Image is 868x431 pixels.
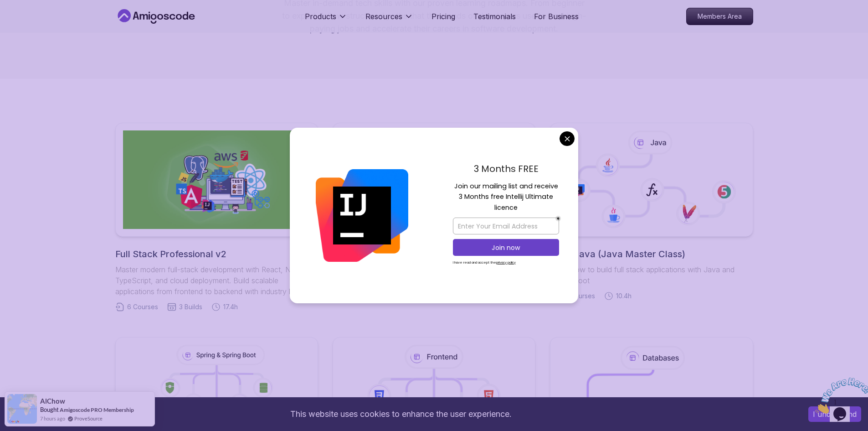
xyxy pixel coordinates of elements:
img: Chat attention grabber [4,4,60,40]
button: Products [305,11,347,29]
a: ProveSource [74,415,103,422]
a: Testimonials [473,11,516,22]
span: 17.4h [223,302,238,312]
span: 3 Builds [179,302,202,312]
button: Accept cookies [808,406,861,422]
span: 7 hours ago [40,415,65,422]
iframe: chat widget [812,374,868,417]
a: For Business [534,11,579,22]
p: Resources [365,11,402,22]
img: provesource social proof notification image [7,394,37,424]
a: Members Area [686,8,753,25]
a: Java Full StackLearn how to build full stack applications with Java and Spring Boot29 Courses4 Bu... [333,123,535,301]
span: 1 [4,4,7,11]
h2: Core Java (Java Master Class) [550,248,753,260]
p: Learn how to build full stack applications with Java and Spring Boot [550,264,753,286]
a: Pricing [431,11,455,22]
span: Bought [40,406,59,413]
span: 10.4h [616,291,632,301]
span: AlChow [40,397,65,405]
a: Amigoscode PRO Membership [60,406,134,413]
p: Products [305,11,336,22]
a: Full Stack Professional v2Full Stack Professional v2Master modern full-stack development with Rea... [115,123,318,312]
img: Full Stack Professional v2 [123,130,310,229]
h2: Full Stack Professional v2 [115,248,318,260]
a: Core Java (Java Master Class)Learn how to build full stack applications with Java and Spring Boot... [550,123,753,301]
p: Master modern full-stack development with React, Node.js, TypeScript, and cloud deployment. Build... [115,264,318,297]
div: This website uses cookies to enhance the user experience. [7,404,795,424]
p: Members Area [687,8,753,25]
span: 18 Courses [562,291,595,301]
span: 6 Courses [127,302,158,312]
button: Resources [365,11,413,29]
